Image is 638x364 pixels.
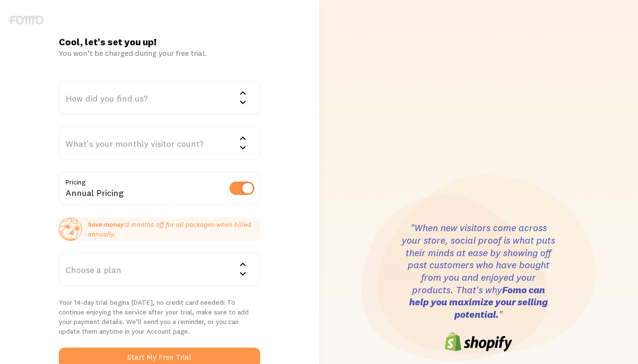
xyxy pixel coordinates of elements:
[59,171,260,207] div: Annual Pricing
[59,36,260,48] h1: Cool, let's set you up!
[88,220,260,239] p: 2 months off for all packages when billed annually.
[59,81,260,115] div: How did you find us?
[59,126,260,160] div: What's your monthly visitor count?
[401,221,556,321] h3: "When new visitors come across your store, social proof is what puts their minds at ease by showi...
[9,15,43,25] img: fomo-logo-gray-b99e0e8ada9f9040e2984d0d95b3b12da0074ffd48d1e5cb62ac37fc77b0b268.svg
[59,298,260,336] p: Your 14-day trial begins [DATE], no credit card needed! To continue enjoying the service after yo...
[59,252,260,286] div: Choose a plan
[445,332,512,351] img: shopify-logo-6cb0242e8808f3daf4ae861e06351a6977ea544d1a5c563fd64e3e69b7f1d4c4.png
[88,220,126,229] strong: Save money:
[59,48,260,58] div: You won’t be charged during your free trial.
